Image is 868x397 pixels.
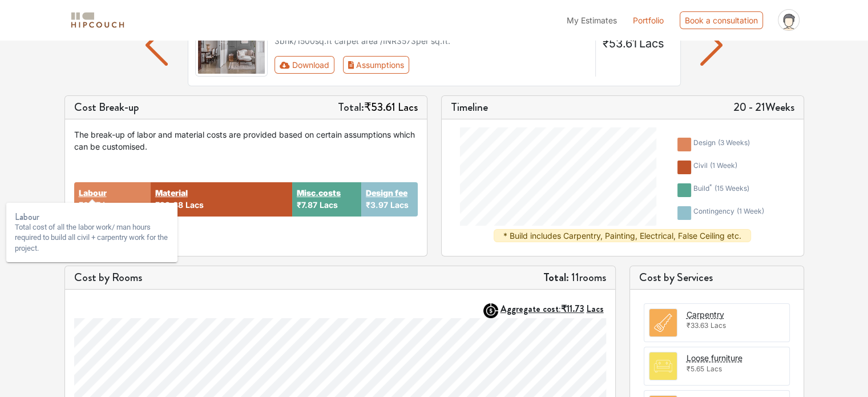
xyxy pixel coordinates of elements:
[649,309,677,336] img: room.svg
[320,200,338,210] span: Lacs
[500,302,604,315] strong: Aggregate cost:
[338,101,418,114] h5: Total:
[680,11,763,29] div: Book a consultation
[297,187,341,199] button: Misc.costs
[390,200,409,210] span: Lacs
[561,302,584,315] span: ₹11.73
[687,321,708,330] span: ₹33.63
[364,99,395,115] span: ₹53.61
[603,37,637,50] span: ₹53.61
[567,15,617,25] span: My Estimates
[633,14,664,26] a: Portfolio
[483,303,498,318] img: AggregateIcon
[693,183,749,197] div: build
[710,321,726,330] span: Lacs
[343,56,410,74] button: Assumptions
[687,364,704,373] span: ₹5.65
[693,138,750,151] div: design
[693,206,764,220] div: contingency
[500,303,606,314] button: Aggregate cost:₹11.73Lacs
[155,200,183,210] span: ₹28.88
[366,200,388,210] span: ₹3.97
[398,99,418,115] span: Lacs
[15,211,169,222] h6: Labour
[185,200,204,210] span: Lacs
[700,25,722,66] img: arrow left
[687,308,724,320] button: Carpentry
[195,14,268,77] img: gallery
[146,25,168,66] img: arrow left
[274,56,588,74] div: Toolbar with button groups
[706,364,722,373] span: Lacs
[69,7,126,33] span: logo-horizontal.svg
[543,271,606,284] h5: 11 rooms
[74,129,418,153] div: The break-up of labor and material costs are provided based on certain assumptions which can be c...
[366,187,407,199] button: Design fee
[451,101,488,114] h5: Timeline
[718,138,750,147] span: ( 3 weeks )
[274,56,418,74] div: First group
[15,222,169,254] p: Total cost of all the labor work/ man hours required to build all civil + carpentry work for the ...
[639,271,794,284] h5: Cost by Services
[543,269,569,286] strong: Total:
[733,101,794,114] h5: 20 - 21 Weeks
[714,184,749,193] span: ( 15 weeks )
[74,271,142,284] h5: Cost by Rooms
[74,101,139,114] h5: Cost Break-up
[274,35,588,47] div: 3bhk / 1500 sq.ft carpet area /INR 3573 per sq.ft.
[587,302,604,315] span: Lacs
[79,187,107,199] button: Labour
[297,200,317,210] span: ₹7.87
[693,161,737,174] div: civil
[274,56,334,74] button: Download
[687,352,742,364] button: Loose furniture
[737,207,764,215] span: ( 1 week )
[69,10,126,30] img: logo-horizontal.svg
[155,187,188,199] button: Material
[494,229,751,242] div: * Build includes Carpentry, Painting, Electrical, False Ceiling etc.
[639,37,664,50] span: Lacs
[649,352,677,380] img: room.svg
[710,161,737,170] span: ( 1 week )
